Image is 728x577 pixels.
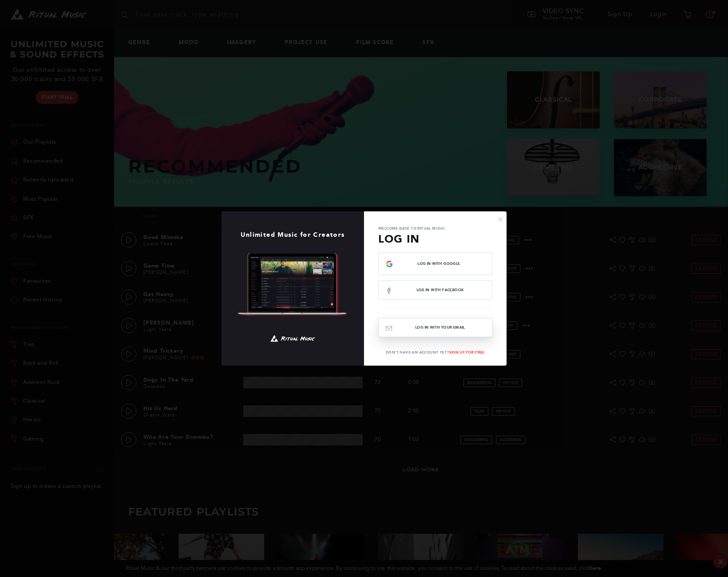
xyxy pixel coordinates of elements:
button: × [498,215,503,223]
button: Log In with Facebook [378,280,492,300]
h1: Unlimited Music for Creators [221,231,364,239]
img: g-logo.png [386,260,393,268]
button: Log In with your email [378,318,492,337]
img: Ritual Music [270,331,315,346]
a: Sign Up For Free [449,350,485,354]
p: Welcome back to Ritual Music [378,226,492,231]
button: Log In with Google [378,252,492,275]
span: Log In with Google [393,262,485,266]
h3: Log In [378,231,492,247]
img: Ritual Music [237,253,348,317]
p: Don't have an account yet? [364,350,507,355]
